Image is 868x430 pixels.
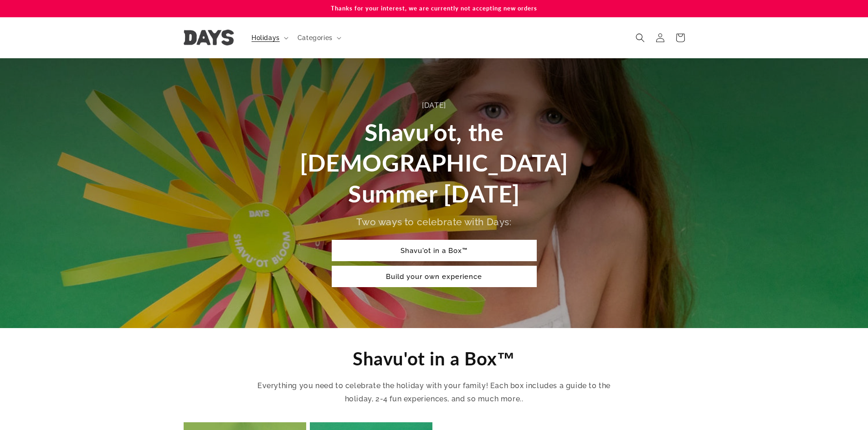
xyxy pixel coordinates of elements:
[630,28,650,48] summary: Search
[292,28,345,47] summary: Categories
[356,216,511,228] span: Two ways to celebrate with Days:
[332,240,537,261] a: Shavu'ot in a Box™
[246,28,292,47] summary: Holidays
[332,266,537,287] a: Build your own experience
[184,30,234,46] img: Days United
[300,118,568,207] span: Shavu'ot, the [DEMOGRAPHIC_DATA] Summer [DATE]
[353,348,515,369] span: Shavu'ot in a Box™
[257,379,612,406] p: Everything you need to celebrate the holiday with your family! Each box includes a guide to the h...
[298,34,333,42] span: Categories
[295,99,573,112] div: [DATE]
[252,34,280,42] span: Holidays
